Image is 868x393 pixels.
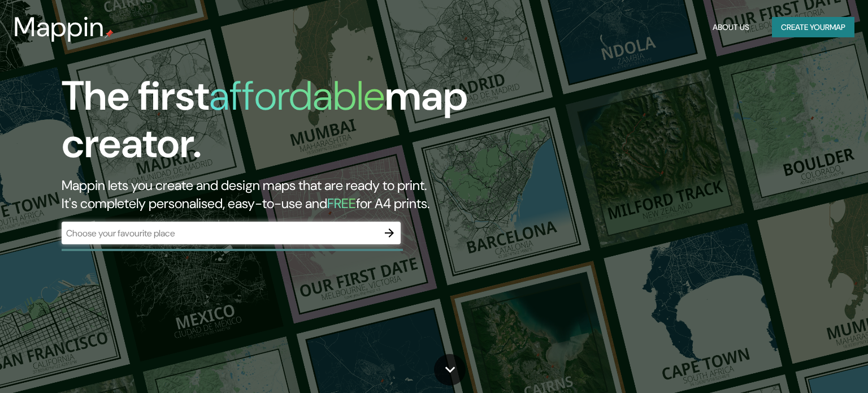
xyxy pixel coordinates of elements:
img: mappin-pin [105,29,114,38]
h2: Mappin lets you create and design maps that are ready to print. It's completely personalised, eas... [62,176,496,213]
button: About Us [708,17,754,38]
h1: The first map creator. [62,72,496,176]
h1: affordable [209,70,385,122]
button: Create yourmap [772,17,854,38]
h5: FREE [327,195,356,212]
input: Choose your favourite place [62,227,378,240]
h3: Mappin [14,11,105,43]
